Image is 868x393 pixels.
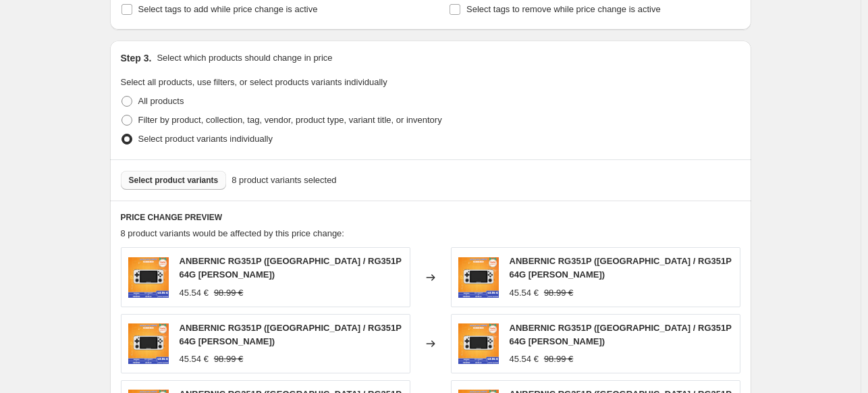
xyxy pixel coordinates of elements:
[138,96,184,106] span: All products
[128,323,169,364] img: 351p_5587b380-5e4a-4f10-8e52-2fc25c0b6240_80x.jpg
[510,286,539,300] div: 45.54 €
[121,51,152,65] h2: Step 3.
[121,77,387,87] span: Select all products, use filters, or select products variants individually
[544,352,573,366] strike: 98.99 €
[121,212,740,223] h6: PRICE CHANGE PREVIEW
[157,51,332,65] p: Select which products should change in price
[129,175,219,186] span: Select product variants
[138,134,273,144] span: Select product variants individually
[214,352,243,366] strike: 98.99 €
[544,286,573,300] strike: 98.99 €
[510,352,539,366] div: 45.54 €
[232,174,336,187] span: 8 product variants selected
[458,257,499,298] img: 351p_5587b380-5e4a-4f10-8e52-2fc25c0b6240_80x.jpg
[458,323,499,364] img: 351p_5587b380-5e4a-4f10-8e52-2fc25c0b6240_80x.jpg
[180,352,209,366] div: 45.54 €
[466,4,661,14] span: Select tags to remove while price change is active
[128,257,169,298] img: 351p_5587b380-5e4a-4f10-8e52-2fc25c0b6240_80x.jpg
[180,256,402,280] span: ANBERNIC RG351P ([GEOGRAPHIC_DATA] / RG351P 64G [PERSON_NAME])
[510,256,732,280] span: ANBERNIC RG351P ([GEOGRAPHIC_DATA] / RG351P 64G [PERSON_NAME])
[121,228,344,238] span: 8 product variants would be affected by this price change:
[180,286,209,300] div: 45.54 €
[180,323,402,346] span: ANBERNIC RG351P ([GEOGRAPHIC_DATA] / RG351P 64G [PERSON_NAME])
[138,115,442,125] span: Filter by product, collection, tag, vendor, product type, variant title, or inventory
[510,323,732,346] span: ANBERNIC RG351P ([GEOGRAPHIC_DATA] / RG351P 64G [PERSON_NAME])
[138,4,318,14] span: Select tags to add while price change is active
[121,171,227,190] button: Select product variants
[214,286,243,300] strike: 98.99 €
